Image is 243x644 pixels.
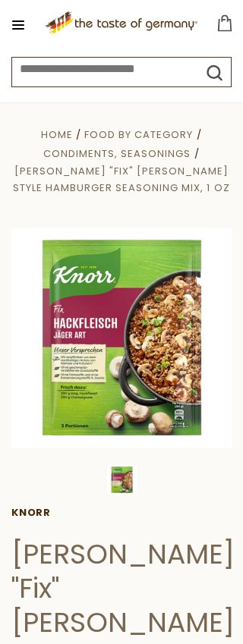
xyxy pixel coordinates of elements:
a: Knorr [11,507,232,519]
a: Food By Category [84,127,193,142]
a: Home [41,127,73,142]
img: Knorr "Fix" Hunter Style Hamburger Seasoning Mix, 1 oz [11,228,232,448]
a: Condiments, Seasonings [43,146,191,161]
a: [PERSON_NAME] "Fix" [PERSON_NAME] Style Hamburger Seasoning Mix, 1 oz [13,164,229,195]
img: Knorr "Fix" Hunter Style Hamburger Seasoning Mix, 1 oz [107,465,137,495]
